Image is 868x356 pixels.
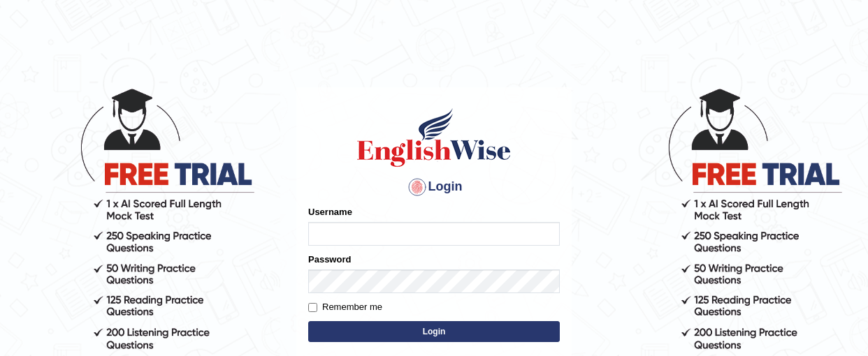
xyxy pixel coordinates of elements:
[308,205,352,218] label: Username
[308,303,317,312] input: Remember me
[308,253,351,266] label: Password
[308,300,382,314] label: Remember me
[308,321,560,342] button: Login
[354,106,514,169] img: Logo of English Wise sign in for intelligent practice with AI
[308,176,560,198] h4: Login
